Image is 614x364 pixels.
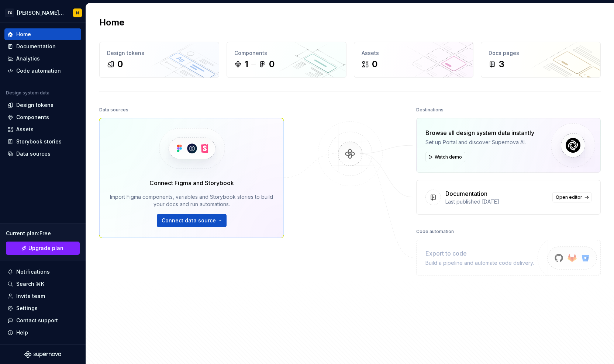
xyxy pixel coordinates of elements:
a: Invite team [4,290,81,302]
a: Assets [4,124,81,135]
a: Analytics [4,53,81,65]
button: Notifications [4,266,81,278]
a: Storybook stories [4,136,81,148]
a: Upgrade plan [6,242,80,255]
a: Components [4,111,81,123]
div: 0 [269,58,275,70]
div: Build a pipeline and automate code delivery. [425,259,534,267]
span: Upgrade plan [28,245,63,252]
div: 1 [245,58,248,70]
button: Connect data source [157,214,227,227]
div: Data sources [16,150,51,157]
a: Docs pages3 [481,42,601,78]
div: [PERSON_NAME]'s Documentation [17,9,64,17]
div: Invite team [16,292,45,300]
div: Notifications [16,268,50,275]
div: Storybook stories [16,138,62,145]
a: Components10 [227,42,346,78]
div: Design tokens [107,49,211,57]
div: Code automation [416,226,454,237]
div: Import Figma components, variables and Storybook stories to build your docs and run automations. [110,193,273,208]
a: Settings [4,302,81,314]
a: Open editor [552,192,591,202]
div: 0 [117,58,123,70]
a: Assets0 [354,42,474,78]
a: Design tokens [4,99,81,111]
button: Search ⌘K [4,278,81,290]
a: Documentation [4,41,81,52]
button: Watch demo [425,152,465,162]
span: Connect data source [162,217,216,224]
div: Destinations [416,105,444,115]
span: Watch demo [435,154,462,160]
div: Analytics [16,55,40,62]
div: Documentation [16,43,56,50]
div: Components [16,114,49,121]
button: TS[PERSON_NAME]'s DocumentationN [1,5,84,21]
h2: Home [99,17,124,28]
div: Last published [DATE] [445,198,548,205]
div: Docs pages [489,49,593,57]
button: Help [4,327,81,339]
div: Contact support [16,317,58,324]
span: Open editor [556,194,582,200]
div: Export to code [425,249,534,258]
a: Design tokens0 [99,42,219,78]
div: Design tokens [16,101,54,109]
div: Current plan : Free [6,230,80,237]
button: Contact support [4,315,81,326]
div: Code automation [16,67,61,74]
a: Code automation [4,65,81,77]
div: 3 [499,58,504,70]
div: Assets [16,126,34,133]
div: 0 [372,58,377,70]
div: Components [234,49,339,57]
div: Browse all design system data instantly [425,128,534,137]
svg: Supernova Logo [24,351,61,358]
div: Settings [16,305,38,312]
div: Data sources [99,105,128,115]
a: Home [4,28,81,40]
div: N [76,10,79,16]
a: Data sources [4,148,81,160]
div: TS [5,8,14,17]
div: Design system data [6,90,49,96]
div: Connect Figma and Storybook [149,178,234,187]
div: Help [16,329,28,336]
div: Search ⌘K [16,280,44,288]
div: Home [16,31,31,38]
div: Assets [362,49,466,57]
div: Documentation [445,189,487,198]
div: Set up Portal and discover Supernova AI. [425,139,534,146]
